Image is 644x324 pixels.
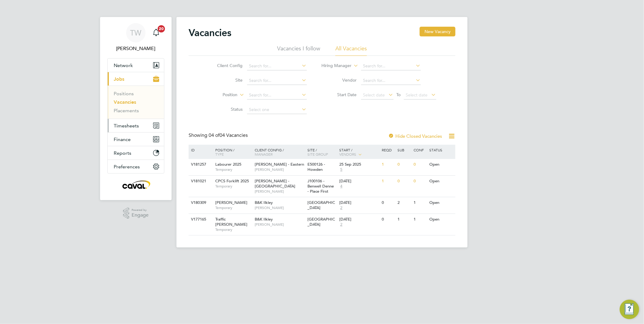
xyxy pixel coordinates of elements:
[428,159,454,170] div: Open
[361,76,421,85] input: Search for...
[339,152,356,157] span: Vendors
[380,145,396,155] div: Reqd
[255,189,305,194] span: [PERSON_NAME]
[308,200,335,210] span: [GEOGRAPHIC_DATA]
[395,91,403,99] span: To
[114,150,131,156] span: Reports
[406,92,428,98] span: Select date
[114,108,139,113] a: Placements
[247,91,307,100] input: Search for...
[620,300,639,319] button: Engage Resource Center
[380,214,396,225] div: 0
[123,208,149,219] a: Powered byEngage
[107,45,164,52] span: Tim Wells
[215,162,241,167] span: Labourer 2025
[211,145,253,159] div: Position /
[215,217,247,227] span: Traffic [PERSON_NAME]
[114,137,131,142] span: Finance
[380,176,396,187] div: 1
[108,160,164,173] button: Preferences
[107,23,164,52] a: TW[PERSON_NAME]
[190,197,211,208] div: V180309
[150,23,162,42] a: 20
[412,159,428,170] div: 0
[108,133,164,146] button: Finance
[255,200,273,205] span: B&K Ilkley
[190,159,211,170] div: V181257
[132,213,149,218] span: Engage
[215,152,224,157] span: Type
[100,17,172,200] nav: Main navigation
[255,167,305,172] span: [PERSON_NAME]
[412,145,428,155] div: Conf
[428,197,454,208] div: Open
[322,92,357,97] label: Start Date
[208,106,243,112] label: Status
[363,92,385,98] span: Select date
[208,77,243,83] label: Site
[190,145,211,155] div: ID
[339,205,343,211] span: 2
[338,145,380,160] div: Start /
[388,133,442,139] label: Hide Closed Vacancies
[108,86,164,119] div: Jobs
[277,45,320,56] li: Vacancies I follow
[396,159,412,170] div: 0
[209,132,248,138] span: 04 Vacancies
[215,205,252,210] span: Temporary
[396,176,412,187] div: 0
[339,184,343,189] span: 4
[215,200,247,205] span: [PERSON_NAME]
[339,162,379,167] div: 25 Sep 2025
[361,62,421,70] input: Search for...
[428,214,454,225] div: Open
[114,99,136,105] a: Vacancies
[114,164,140,170] span: Preferences
[215,184,252,189] span: Temporary
[114,123,139,129] span: Timesheets
[380,197,396,208] div: 0
[208,63,243,68] label: Client Config
[255,152,273,157] span: Manager
[412,214,428,225] div: 1
[412,197,428,208] div: 1
[108,119,164,132] button: Timesheets
[189,27,231,39] h2: Vacancies
[420,27,455,36] button: New Vacancy
[190,214,211,225] div: V177165
[396,214,412,225] div: 1
[428,176,454,187] div: Open
[121,180,151,189] img: caval-logo-retina.png
[308,178,334,194] span: J100106 - Benwell Denne - Place First
[339,217,379,222] div: [DATE]
[255,217,273,222] span: B&K Ilkley
[308,162,325,172] span: E500126 - Howden
[132,208,149,213] span: Powered by
[339,167,343,172] span: 5
[255,222,305,227] span: [PERSON_NAME]
[247,106,307,114] input: Select one
[130,29,142,37] span: TW
[189,132,249,139] div: Showing
[209,132,220,138] span: 04 of
[108,59,164,72] button: Network
[306,145,338,159] div: Site /
[247,62,307,70] input: Search for...
[190,176,211,187] div: V181021
[412,176,428,187] div: 0
[428,145,454,155] div: Status
[247,76,307,85] input: Search for...
[396,145,412,155] div: Sub
[108,146,164,160] button: Reports
[339,222,343,227] span: 2
[114,62,133,68] span: Network
[308,217,335,227] span: [GEOGRAPHIC_DATA]
[255,178,295,189] span: [PERSON_NAME] - [GEOGRAPHIC_DATA]
[215,178,249,184] span: CPCS Forklift 2025
[114,76,124,82] span: Jobs
[308,152,328,157] span: Site Group
[255,205,305,210] span: [PERSON_NAME]
[339,200,379,205] div: [DATE]
[114,91,134,96] a: Positions
[108,72,164,86] button: Jobs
